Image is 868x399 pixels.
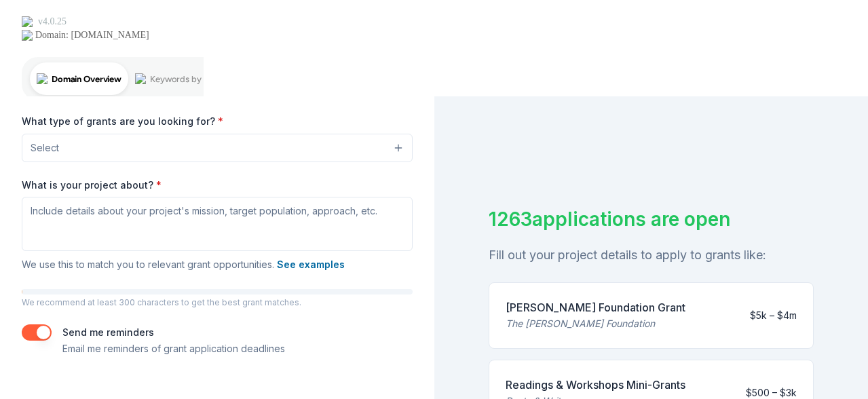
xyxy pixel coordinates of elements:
div: v 4.0.25 [38,22,67,33]
div: The [PERSON_NAME] Foundation [506,316,685,332]
button: See examples [277,256,345,273]
label: What type of grants are you looking for? [22,115,223,128]
div: Keywords by Traffic [150,80,229,89]
div: Readings & Workshops Mini-Grants [506,377,685,393]
p: We recommend at least 300 characters to get the best grant matches. [22,297,413,308]
span: We use this to match you to relevant grant opportunities. [22,259,345,270]
button: Select [22,134,413,162]
label: Send me reminders [62,326,154,338]
div: [PERSON_NAME] Foundation Grant [506,299,685,316]
img: tab_keywords_by_traffic_grey.svg [135,79,146,90]
div: Domain Overview [52,80,121,89]
img: tab_domain_overview_orange.svg [37,79,48,90]
label: What is your project about? [22,178,162,192]
div: $5k – $4m [750,307,797,324]
div: Fill out your project details to apply to grants like: [489,244,814,266]
div: Domain: [DOMAIN_NAME] [35,35,149,46]
img: logo_orange.svg [22,22,33,33]
p: Email me reminders of grant application deadlines [62,341,285,357]
img: website_grey.svg [22,35,33,46]
div: 1263 applications are open [489,205,814,233]
span: Select [31,140,59,156]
